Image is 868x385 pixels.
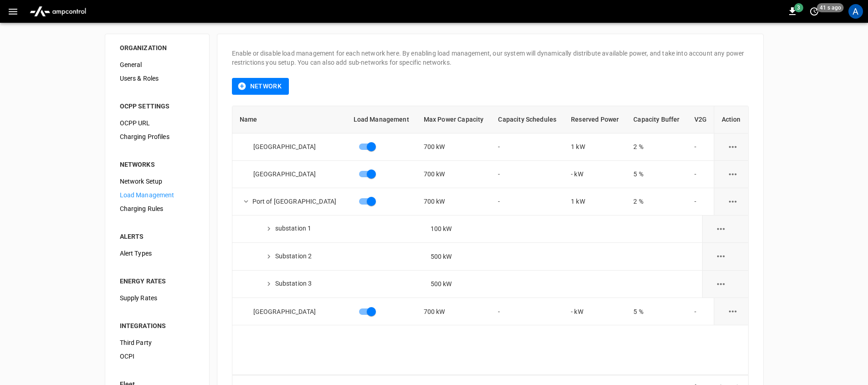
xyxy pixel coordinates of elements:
td: - kW [564,161,626,188]
button: expand row [262,222,275,235]
th: Capacity Schedules [491,106,564,133]
span: Charging Rules [120,204,195,214]
span: Network Setup [120,177,195,186]
button: set refresh interval [807,4,822,19]
div: Port of [GEOGRAPHIC_DATA] [240,195,346,208]
td: 1 kW [564,188,626,216]
div: General [113,58,202,72]
div: [GEOGRAPHIC_DATA] [240,307,346,316]
span: Charging Profiles [120,132,195,142]
td: - [687,298,714,325]
button: expand row [262,250,275,263]
span: Third Party [120,338,195,348]
td: - [491,133,564,161]
div: ORGANIZATION [120,43,195,52]
td: 700 kW [416,298,491,325]
th: Action [714,106,748,133]
td: - [491,298,564,325]
div: Charging Profiles [113,130,202,144]
div: Substation 2 [240,250,346,263]
div: Network Setup [113,175,202,188]
td: 5 % [626,298,687,325]
span: 3 [794,3,803,12]
td: 500 kW [403,271,472,298]
button: expand row [262,277,275,290]
button: load management options [710,273,732,295]
div: Supply Rates [113,291,202,305]
span: 41 s ago [817,3,844,12]
div: [GEOGRAPHIC_DATA] [240,169,346,179]
td: - [687,188,714,216]
table: loadManagement-table [232,106,748,326]
button: load management options [722,190,744,213]
button: load management options [710,218,732,240]
th: V2G [687,106,714,133]
div: Alert Types [113,246,202,260]
th: Max Power Capacity [416,106,491,133]
span: Alert Types [120,249,195,258]
p: Enable or disable load management for each network here. By enabling load management, our system ... [232,49,749,67]
div: Load Management [113,188,202,202]
img: ampcontrol.io logo [26,3,90,20]
th: Name [232,106,346,133]
td: - kW [564,298,626,325]
th: Reserved Power [564,106,626,133]
table: sub-networks [232,216,748,298]
td: - [687,161,714,188]
td: 2 % [626,133,687,161]
button: load management options [710,245,732,267]
div: ENERGY RATES [120,277,195,286]
div: INTEGRATIONS [120,321,195,330]
div: Charging Rules [113,202,202,216]
td: 500 kW [403,243,472,270]
div: Third Party [113,336,202,349]
div: OCPI [113,349,202,363]
td: 700 kW [416,188,491,216]
th: Capacity Buffer [626,106,687,133]
div: OCPP SETTINGS [120,102,195,111]
button: expand row [240,195,252,208]
span: OCPI [120,352,195,361]
span: Supply Rates [120,293,195,303]
td: 700 kW [416,133,491,161]
span: OCPP URL [120,118,195,128]
td: 700 kW [416,161,491,188]
td: - [687,133,714,161]
td: 100 kW [403,216,472,243]
div: Substation 3 [240,277,346,290]
span: Load Management [120,190,195,200]
div: substation 1 [240,222,346,235]
div: profile-icon [848,4,863,19]
div: OCPP URL [113,116,202,130]
td: 2 % [626,188,687,216]
div: [GEOGRAPHIC_DATA] [240,142,346,151]
span: Users & Roles [120,74,195,83]
div: Users & Roles [113,72,202,85]
td: - [491,188,564,216]
div: NETWORKS [120,160,195,169]
button: load management options [722,300,744,323]
td: 1 kW [564,133,626,161]
td: - [491,161,564,188]
th: Load Management [346,106,416,133]
button: load management options [722,136,744,158]
button: load management options [722,163,744,185]
td: 5 % [626,161,687,188]
span: General [120,60,195,70]
button: Network [232,78,289,95]
div: ALERTS [120,232,195,241]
